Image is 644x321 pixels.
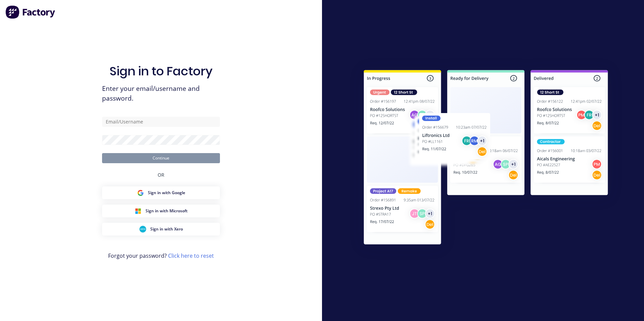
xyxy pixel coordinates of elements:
span: Forgot your password? [108,252,214,260]
img: Sign in [349,57,623,260]
img: Google Sign in [137,189,144,196]
a: Click here to reset [168,252,214,259]
div: OR [158,163,164,186]
img: Microsoft Sign in [135,208,141,214]
img: Factory [5,5,56,19]
h1: Sign in to Factory [109,64,213,78]
button: Continue [102,153,220,163]
button: Xero Sign inSign in with Xero [102,223,220,236]
span: Sign in with Xero [150,226,183,232]
span: Enter your email/username and password. [102,84,220,103]
img: Xero Sign in [139,226,146,233]
input: Email/Username [102,117,220,127]
span: Sign in with Google [148,190,185,196]
button: Google Sign inSign in with Google [102,186,220,199]
button: Microsoft Sign inSign in with Microsoft [102,205,220,217]
span: Sign in with Microsoft [146,208,188,214]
